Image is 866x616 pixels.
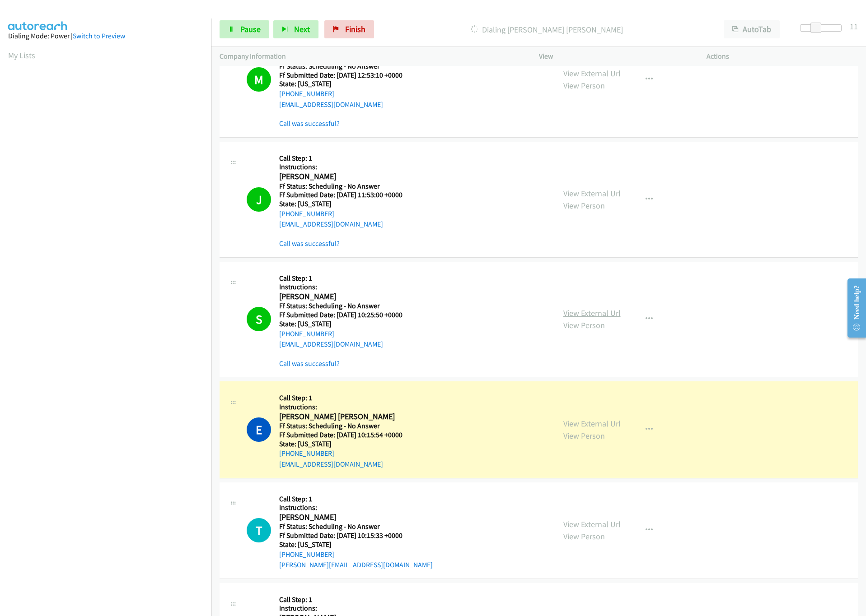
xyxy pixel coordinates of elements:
[345,24,365,34] span: Finish
[563,68,621,79] a: View External Url
[279,449,334,458] a: [PHONE_NUMBER]
[850,20,858,32] div: 11
[240,24,261,34] span: Pause
[279,421,403,431] h5: Ff Status: Scheduling - No Answer
[8,50,35,60] a: My Lists
[279,512,433,523] h2: [PERSON_NAME]
[279,431,403,440] h5: Ff Submitted Date: [DATE] 10:15:54 +0000
[279,412,403,422] h2: [PERSON_NAME] [PERSON_NAME]
[279,182,403,191] h5: Ff Status: Scheduling - No Answer
[8,69,211,498] iframe: Dialpad
[279,329,334,338] a: [PHONE_NUMBER]
[279,340,383,348] a: [EMAIL_ADDRESS][DOMAIN_NAME]
[294,24,310,34] span: Next
[247,518,271,542] div: The call is yet to be attempted
[707,51,858,62] p: Actions
[279,239,340,248] a: Call was successful?
[386,23,707,36] p: Dialing [PERSON_NAME] [PERSON_NAME]
[279,199,403,208] h5: State: [US_STATE]
[247,307,271,331] h1: S
[279,154,403,163] h5: Call Step: 1
[279,274,403,283] h5: Call Step: 1
[220,51,523,62] p: Company Information
[279,595,403,604] h5: Call Step: 1
[563,200,605,211] a: View Person
[563,188,621,199] a: View External Url
[840,272,866,344] iframe: Resource Center
[563,418,621,429] a: View External Url
[279,301,403,310] h5: Ff Status: Scheduling - No Answer
[247,518,271,542] h1: T
[279,310,403,320] h5: Ff Submitted Date: [DATE] 10:25:50 +0000
[279,460,383,468] a: [EMAIL_ADDRESS][DOMAIN_NAME]
[279,522,433,531] h5: Ff Status: Scheduling - No Answer
[279,320,403,329] h5: State: [US_STATE]
[279,604,403,613] h5: Instructions:
[279,394,403,403] h5: Call Step: 1
[279,531,433,540] h5: Ff Submitted Date: [DATE] 10:15:33 +0000
[279,89,334,98] a: [PHONE_NUMBER]
[279,292,403,302] h2: [PERSON_NAME]
[279,283,403,292] h5: Instructions:
[247,187,271,212] h1: J
[279,209,334,218] a: [PHONE_NUMBER]
[563,431,605,441] a: View Person
[279,495,433,504] h5: Call Step: 1
[324,20,374,38] a: Finish
[247,67,271,92] h1: M
[279,503,433,512] h5: Instructions:
[279,190,403,199] h5: Ff Submitted Date: [DATE] 11:53:00 +0000
[279,119,340,128] a: Call was successful?
[539,51,690,62] p: View
[279,162,403,171] h5: Instructions:
[563,308,621,318] a: View External Url
[279,220,383,228] a: [EMAIL_ADDRESS][DOMAIN_NAME]
[279,540,433,549] h5: State: [US_STATE]
[279,171,403,182] h2: [PERSON_NAME]
[279,79,403,88] h5: State: [US_STATE]
[279,359,340,368] a: Call was successful?
[279,403,403,412] h5: Instructions:
[273,20,318,38] button: Next
[279,560,433,569] a: [PERSON_NAME][EMAIL_ADDRESS][DOMAIN_NAME]
[247,417,271,442] h1: E
[73,32,125,40] a: Switch to Preview
[563,519,621,529] a: View External Url
[279,550,334,559] a: [PHONE_NUMBER]
[220,20,269,38] a: Pause
[8,31,203,42] div: Dialing Mode: Power |
[279,62,403,71] h5: Ff Status: Scheduling - No Answer
[724,20,780,38] button: AutoTab
[563,80,605,91] a: View Person
[279,440,403,449] h5: State: [US_STATE]
[563,320,605,330] a: View Person
[563,531,605,542] a: View Person
[279,71,403,80] h5: Ff Submitted Date: [DATE] 12:53:10 +0000
[279,100,383,109] a: [EMAIL_ADDRESS][DOMAIN_NAME]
